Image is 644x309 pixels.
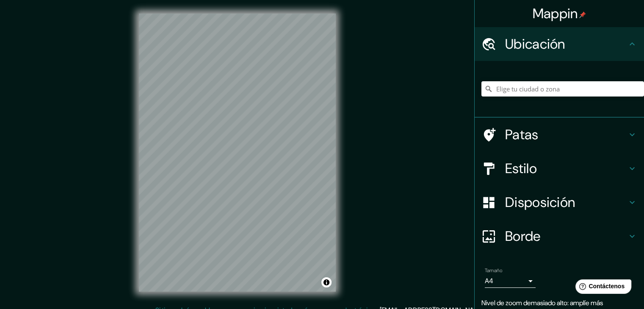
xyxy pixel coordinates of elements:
[139,14,336,292] canvas: Mapa
[505,35,565,53] font: Ubicación
[475,152,644,185] div: Estilo
[475,219,644,253] div: Borde
[569,276,635,300] iframe: Lanzador de widgets de ayuda
[505,193,575,211] font: Disposición
[485,267,502,274] font: Tamaño
[481,298,603,307] font: Nivel de zoom demasiado alto: amplíe más
[321,277,332,287] button: Activar o desactivar atribución
[485,274,536,288] div: A4
[485,276,493,285] font: A4
[505,227,541,245] font: Borde
[533,5,578,22] font: Mappin
[505,126,539,143] font: Patas
[505,160,537,177] font: Estilo
[475,185,644,219] div: Disposición
[475,27,644,61] div: Ubicación
[481,81,644,97] input: Elige tu ciudad o zona
[579,11,586,18] img: pin-icon.png
[475,118,644,152] div: Patas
